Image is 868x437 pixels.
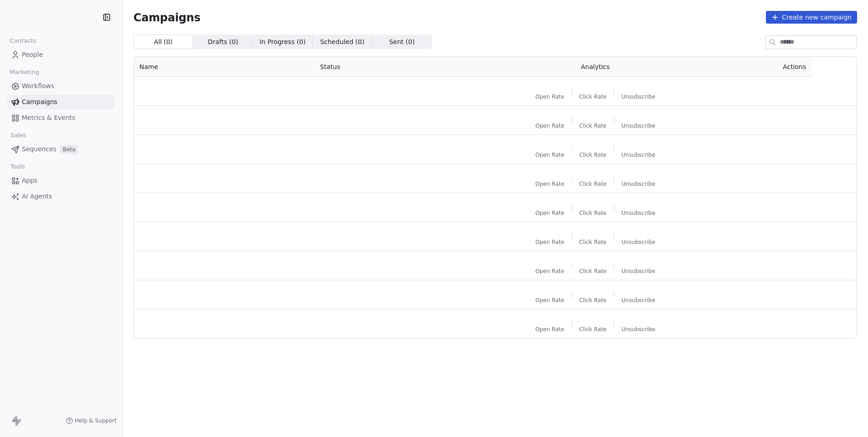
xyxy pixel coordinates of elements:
[22,50,43,60] span: People
[22,97,57,107] span: Campaigns
[22,113,75,123] span: Metrics & Events
[535,297,564,304] span: Open Rate
[7,47,115,62] a: People
[260,37,306,47] span: In Progress ( 0 )
[621,268,655,275] span: Unsubscribe
[535,151,564,159] span: Open Rate
[22,144,56,154] span: Sequences
[315,57,479,77] th: Status
[7,110,115,125] a: Metrics & Events
[7,79,115,94] a: Workflows
[6,129,30,142] span: Sales
[711,57,811,77] th: Actions
[22,176,38,185] span: Apps
[579,151,607,159] span: Click Rate
[766,11,857,24] button: Create new campaign
[621,180,655,188] span: Unsubscribe
[579,209,607,217] span: Click Rate
[66,417,117,424] a: Help & Support
[7,94,115,109] a: Campaigns
[22,81,54,91] span: Workflows
[621,326,655,333] span: Unsubscribe
[7,189,115,204] a: AI Agents
[621,122,655,129] span: Unsubscribe
[621,209,655,217] span: Unsubscribe
[579,297,607,304] span: Click Rate
[579,93,607,100] span: Click Rate
[535,180,564,188] span: Open Rate
[60,145,78,154] span: Beta
[621,151,655,159] span: Unsubscribe
[621,297,655,304] span: Unsubscribe
[6,65,43,79] span: Marketing
[535,268,564,275] span: Open Rate
[535,209,564,217] span: Open Rate
[621,238,655,246] span: Unsubscribe
[535,93,564,100] span: Open Rate
[320,37,365,47] span: Scheduled ( 0 )
[7,173,115,188] a: Apps
[579,180,607,188] span: Click Rate
[579,326,607,333] span: Click Rate
[621,93,655,100] span: Unsubscribe
[22,192,52,201] span: AI Agents
[6,34,40,48] span: Contacts
[133,11,201,24] span: Campaigns
[389,37,414,47] span: Sent ( 0 )
[579,122,607,129] span: Click Rate
[535,122,564,129] span: Open Rate
[75,417,117,424] span: Help & Support
[579,268,607,275] span: Click Rate
[579,238,607,246] span: Click Rate
[134,57,315,77] th: Name
[479,57,711,77] th: Analytics
[6,160,29,174] span: Tools
[7,142,115,157] a: SequencesBeta
[535,326,564,333] span: Open Rate
[535,238,564,246] span: Open Rate
[208,37,238,47] span: Drafts ( 0 )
